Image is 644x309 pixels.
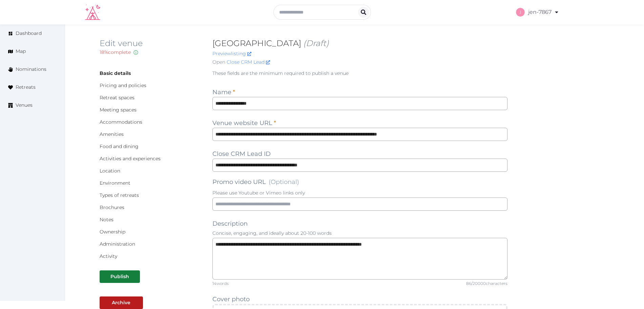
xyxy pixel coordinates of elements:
a: Previewlisting [212,50,251,57]
div: Archive [112,299,130,306]
a: Types of retreats [100,192,139,198]
button: Publish [100,270,140,283]
label: Venue website URL [212,118,276,128]
a: Accommodations [100,119,142,125]
a: Basic details [100,70,131,76]
p: Please use Youtube or Vimeo links only [212,189,508,196]
a: Brochures [100,204,124,210]
a: Notes [100,217,113,223]
h2: [GEOGRAPHIC_DATA] [212,38,508,49]
a: Administration [100,241,135,247]
span: 18 % complete [100,49,131,55]
label: Promo video URL [212,177,299,187]
a: Retreat spaces [100,95,134,101]
span: Retreats [16,84,36,91]
a: Meeting spaces [100,107,137,113]
a: Pricing and policies [100,82,146,88]
a: Food and dining [100,143,139,149]
div: Publish [110,273,129,280]
span: Dashboard [16,30,42,37]
p: These fields are the minimum required to publish a venue [212,70,508,77]
label: Description [212,219,248,228]
a: Ownership [100,229,125,235]
span: Venues [16,102,33,109]
a: Activities and experiences [100,156,161,162]
label: Cover photo [212,294,250,304]
span: Open [212,59,225,66]
span: Map [16,48,26,55]
div: 86 / 20000 characters [466,281,507,286]
a: Environment [100,180,130,186]
button: Archive [100,296,143,309]
a: Location [100,168,120,174]
a: jen-7867 [516,3,559,22]
div: 14 words [212,281,229,286]
h2: Edit venue [100,38,202,49]
label: Name [212,87,235,97]
span: (Optional) [269,178,299,186]
p: Concise, engaging, and ideally about 20-100 words [212,230,508,236]
a: Activity [100,253,117,259]
span: (Draft) [303,38,329,48]
a: Close CRM Lead [227,59,270,66]
span: Nominations [16,66,46,73]
a: Amenities [100,131,124,137]
label: Close CRM Lead ID [212,149,271,159]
